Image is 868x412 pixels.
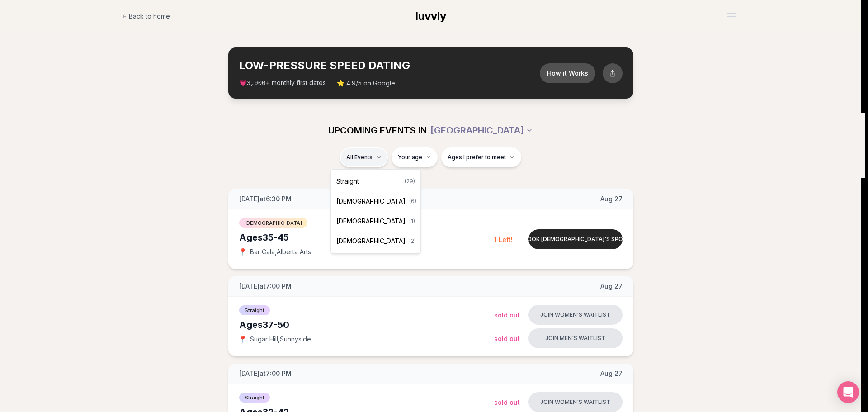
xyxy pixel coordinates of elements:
span: ( 1 ) [409,218,415,225]
span: [DEMOGRAPHIC_DATA] [336,237,406,246]
span: ( 2 ) [409,237,416,245]
span: Straight [336,177,359,186]
span: ( 29 ) [405,178,415,185]
span: [DEMOGRAPHIC_DATA] [336,217,406,226]
span: [DEMOGRAPHIC_DATA] [336,197,406,206]
span: ( 6 ) [409,198,416,205]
